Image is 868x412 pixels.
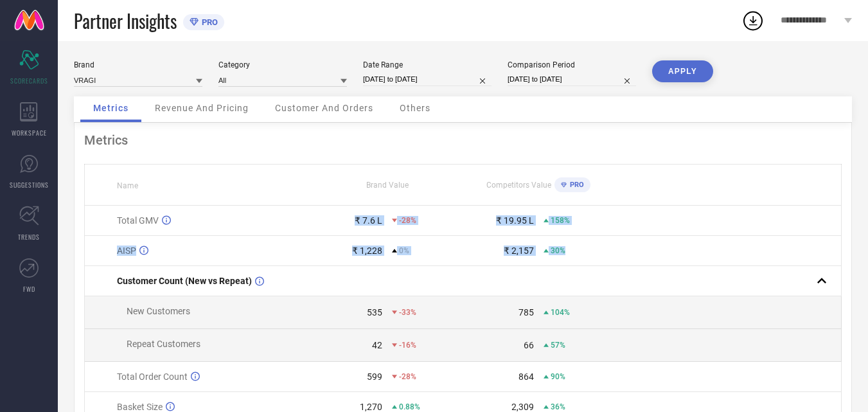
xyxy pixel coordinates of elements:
input: Select date range [363,73,492,86]
span: Metrics [93,103,128,113]
div: Brand [74,60,202,69]
span: SUGGESTIONS [10,180,49,190]
div: Comparison Period [508,60,636,69]
span: -28% [399,372,416,381]
span: Repeat Customers [127,339,200,349]
div: Metrics [84,132,842,148]
span: Competitors Value [486,181,551,190]
span: New Customers [127,306,190,316]
div: Date Range [363,60,492,69]
span: SCORECARDS [10,76,48,85]
div: 2,309 [511,402,534,412]
span: Partner Insights [74,8,177,34]
span: TRENDS [18,232,40,242]
div: ₹ 7.6 L [355,215,382,226]
div: 66 [524,340,534,350]
div: ₹ 19.95 L [496,215,534,226]
span: Name [117,181,138,190]
div: Category [218,60,347,69]
span: 104% [551,308,570,317]
span: WORKSPACE [12,128,47,138]
span: -28% [399,216,416,225]
span: 90% [551,372,565,381]
span: PRO [567,181,584,189]
div: 785 [518,307,534,318]
span: 0% [399,246,409,255]
span: Total GMV [117,215,159,226]
span: Customer Count (New vs Repeat) [117,276,252,286]
div: ₹ 2,157 [504,246,534,256]
span: AISP [117,246,136,256]
div: 864 [518,372,534,382]
span: 57% [551,341,565,350]
span: Revenue And Pricing [155,103,249,113]
div: 599 [367,372,382,382]
div: 1,270 [360,402,382,412]
div: 535 [367,307,382,318]
div: ₹ 1,228 [352,246,382,256]
span: Others [400,103,430,113]
span: PRO [199,17,218,27]
div: 42 [372,340,382,350]
span: -16% [399,341,416,350]
span: 36% [551,402,565,411]
span: Brand Value [366,181,409,190]
span: 30% [551,246,565,255]
span: 158% [551,216,570,225]
span: 0.88% [399,402,420,411]
span: Basket Size [117,402,163,412]
span: Total Order Count [117,372,188,382]
div: Open download list [741,9,765,32]
span: FWD [23,284,35,294]
span: -33% [399,308,416,317]
span: Customer And Orders [275,103,373,113]
button: APPLY [652,60,713,82]
input: Select comparison period [508,73,636,86]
